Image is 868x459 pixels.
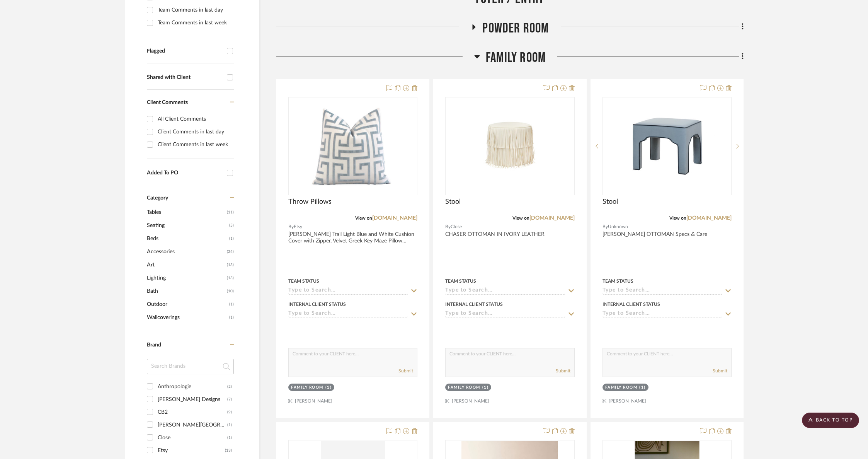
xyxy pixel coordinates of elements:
div: (1) [325,385,332,391]
span: Bath [147,285,225,298]
div: Shared with Client [147,74,223,81]
div: Team Comments in last week [158,17,232,29]
button: Submit [713,367,727,374]
div: Added To PO [147,170,223,176]
img: Stool [619,98,715,195]
div: Internal Client Status [602,301,660,308]
input: Type to Search… [602,287,722,295]
div: (1) [227,432,232,444]
span: Throw Pillows [288,198,332,206]
span: Tables [147,206,225,219]
span: Accessories [147,245,225,258]
div: (1) [482,385,489,391]
a: [DOMAIN_NAME] [529,215,575,221]
img: Throw Pillows [305,98,401,195]
div: (1) [639,385,646,391]
span: Powder Room [482,20,549,37]
span: By [445,223,451,230]
input: Type to Search… [445,311,565,318]
div: (9) [227,406,232,418]
div: Client Comments in last day [158,126,232,138]
input: Type to Search… [445,287,565,295]
span: Seating [147,219,227,232]
div: Team Status [602,278,633,285]
scroll-to-top-button: BACK TO TOP [802,413,859,428]
div: CB2 [158,406,227,418]
a: [DOMAIN_NAME] [686,215,732,221]
div: [PERSON_NAME] Designs [158,393,227,406]
button: Submit [556,367,570,374]
span: (13) [227,272,234,284]
span: Outdoor [147,298,227,311]
div: Family Room [291,385,323,391]
span: View on [512,216,529,220]
div: 0 [446,97,574,195]
span: (1) [229,311,234,324]
input: Search Brands [147,359,234,374]
div: (2) [227,381,232,393]
span: Category [147,195,168,201]
span: View on [669,216,686,220]
div: Team Status [445,278,476,285]
span: (1) [229,298,234,311]
div: Anthropologie [158,381,227,393]
div: Internal Client Status [445,301,503,308]
input: Type to Search… [602,311,722,318]
div: Client Comments in last week [158,138,232,151]
span: Stool [445,198,461,206]
span: Art [147,258,225,271]
span: View on [355,216,372,220]
span: Client Comments [147,100,188,105]
div: All Client Comments [158,113,232,125]
span: Unknown [608,223,628,230]
span: Close [451,223,462,230]
div: Etsy [158,444,225,457]
div: (7) [227,393,232,406]
div: Internal Client Status [288,301,346,308]
div: (13) [225,444,232,457]
div: Flagged [147,48,223,55]
span: Brand [147,342,161,348]
span: (5) [229,219,234,232]
span: (11) [227,206,234,218]
span: Lighting [147,271,225,285]
span: (13) [227,259,234,271]
span: By [288,223,294,230]
span: By [602,223,608,230]
div: Close [158,432,227,444]
div: (1) [227,419,232,431]
span: (24) [227,246,234,258]
button: Submit [398,367,413,374]
div: Team Status [288,278,319,285]
span: Beds [147,232,227,245]
img: Stool [461,98,558,195]
input: Type to Search… [288,311,408,318]
div: Team Comments in last day [158,4,232,16]
span: Etsy [294,223,302,230]
a: [DOMAIN_NAME] [372,215,417,221]
input: Type to Search… [288,287,408,295]
div: [PERSON_NAME][GEOGRAPHIC_DATA] / Hill Brown [158,419,227,431]
span: (1) [229,232,234,245]
span: Stool [602,198,618,206]
span: (10) [227,285,234,297]
span: Wallcoverings [147,311,227,324]
span: Family Room [486,49,546,66]
div: Family Room [448,385,480,391]
div: 0 [603,97,731,195]
div: Family Room [605,385,638,391]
